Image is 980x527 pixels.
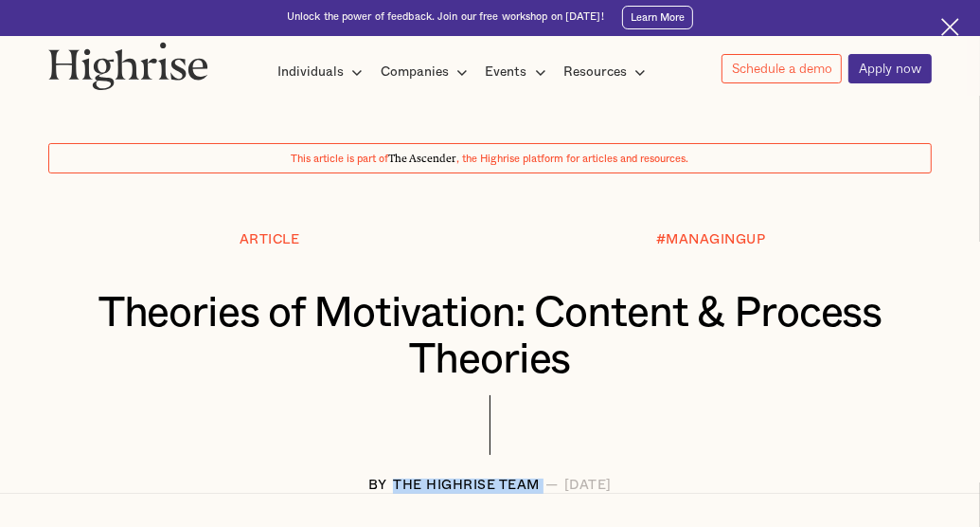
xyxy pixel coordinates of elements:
span: This article is part of [291,154,388,164]
div: Individuals [277,61,368,83]
div: The Highrise Team [393,479,540,494]
span: , the Highrise platform for articles and resources. [456,154,688,164]
div: — [545,479,559,494]
img: Highrise logo [48,42,207,90]
div: Events [486,61,552,83]
a: Learn More [622,6,693,29]
div: Resources [563,61,651,83]
div: #MANAGINGUP [656,233,766,248]
div: Individuals [277,61,344,83]
div: Article [240,233,300,248]
div: [DATE] [564,479,612,494]
div: Resources [563,61,627,83]
span: The Ascender [388,150,456,162]
div: BY [368,479,387,494]
a: Apply now [848,54,932,84]
div: Companies [381,61,473,83]
div: Events [486,61,527,83]
div: Companies [381,61,449,83]
a: Schedule a demo [722,54,843,83]
h1: Theories of Motivation: Content & Process Theories [86,290,894,384]
div: Unlock the power of feedback. Join our free workshop on [DATE]! [287,10,604,25]
img: Cross icon [941,18,959,36]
